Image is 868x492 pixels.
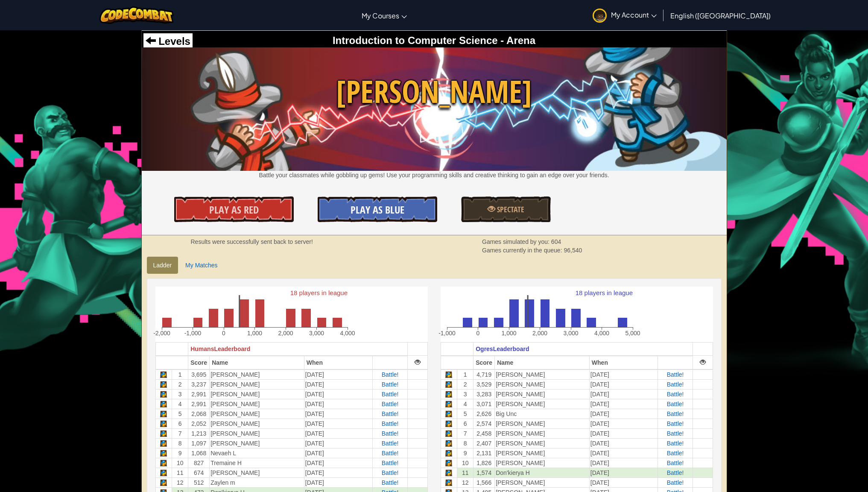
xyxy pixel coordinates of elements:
td: 1,566 [473,477,495,487]
td: [PERSON_NAME] [495,477,590,487]
td: Python [441,458,457,468]
span: Battle! [667,469,684,476]
td: [DATE] [589,389,658,399]
span: 604 [551,238,561,245]
td: Zaylen m [210,477,304,487]
td: [DATE] [304,477,372,487]
span: [PERSON_NAME] [142,70,727,114]
span: Ogres [476,346,493,352]
a: Battle! [667,391,684,398]
img: avatar [593,9,607,23]
span: Levels [156,35,190,47]
text: 3,000 [309,330,324,337]
text: 3,000 [563,330,578,337]
td: 2,626 [473,409,495,419]
td: Python [155,438,172,448]
td: 2,131 [473,448,495,458]
td: Don'kierya H [495,468,590,477]
text: 2,000 [278,330,293,337]
span: Play As Blue [351,203,404,217]
a: Battle! [382,479,399,486]
a: Battle! [667,401,684,407]
text: 1,000 [501,330,516,337]
td: [PERSON_NAME] [495,438,590,448]
a: Battle! [382,460,399,466]
a: Battle! [667,440,684,447]
th: Score [188,356,210,369]
td: Python [441,409,457,419]
span: My Courses [362,11,399,20]
td: Python [155,448,172,458]
td: [DATE] [589,448,658,458]
td: [DATE] [589,419,658,428]
a: Battle! [667,430,684,437]
a: Battle! [667,460,684,466]
span: Battle! [667,450,684,457]
text: 0 [476,330,479,337]
td: Python [441,428,457,438]
a: Battle! [382,391,399,398]
span: Battle! [667,371,684,378]
td: Python [155,458,172,468]
a: Battle! [382,401,399,407]
text: 4,000 [340,330,355,337]
td: [PERSON_NAME] [495,399,590,409]
text: -1,000 [184,330,201,337]
td: [PERSON_NAME] [210,399,304,409]
th: When [589,356,658,369]
a: Battle! [382,371,399,378]
td: 1,574 [473,468,495,477]
td: [PERSON_NAME] [210,369,304,380]
td: 2,458 [473,428,495,438]
td: [DATE] [304,428,372,438]
td: [PERSON_NAME] [495,389,590,399]
span: My Account [611,10,657,19]
a: Battle! [382,469,399,476]
td: 2,052 [188,419,210,428]
a: Battle! [667,410,684,417]
td: 2,991 [188,399,210,409]
td: [DATE] [304,379,372,389]
td: 1 [172,369,188,380]
td: 5 [457,409,473,419]
td: [DATE] [589,477,658,487]
a: Battle! [382,440,399,447]
td: [PERSON_NAME] [210,379,304,389]
a: Battle! [667,381,684,388]
td: [DATE] [304,409,372,419]
td: Python [155,419,172,428]
td: [DATE] [589,428,658,438]
td: Python [155,468,172,477]
td: Python [155,477,172,487]
td: 512 [188,477,210,487]
a: Battle! [382,410,399,417]
td: [PERSON_NAME] [495,419,590,428]
td: [DATE] [304,369,372,380]
td: 827 [188,458,210,468]
a: English ([GEOGRAPHIC_DATA]) [666,4,775,27]
span: Battle! [382,430,399,437]
span: Play As Red [209,203,259,217]
th: Name [495,356,590,369]
text: 0 [222,330,225,337]
td: [PERSON_NAME] [210,409,304,419]
th: When [304,356,372,369]
td: 3 [457,389,473,399]
td: 8 [457,438,473,448]
text: 4,000 [594,330,609,337]
td: [DATE] [304,448,372,458]
td: 2,068 [188,409,210,419]
td: [PERSON_NAME] [495,448,590,458]
td: [PERSON_NAME] [210,419,304,428]
td: Python [441,399,457,409]
td: Python [441,379,457,389]
a: Battle! [667,420,684,427]
td: 9 [457,448,473,458]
